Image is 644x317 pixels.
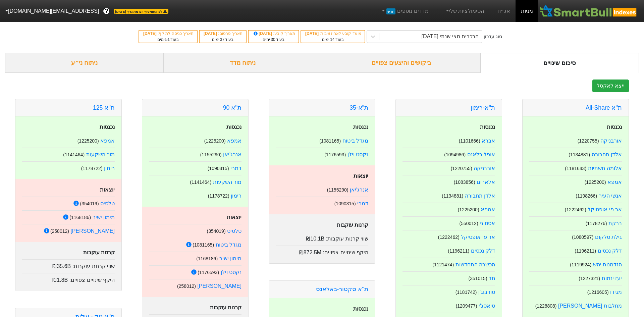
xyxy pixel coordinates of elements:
strong: נכנסות [480,124,495,130]
small: ( 1181742 ) [455,289,477,295]
strong: נכנסות [226,124,241,130]
a: אמפא [607,179,622,185]
a: אופל בלאנס [467,152,495,157]
a: טלסיס [100,201,115,206]
a: מגידו [610,289,622,295]
a: ת''א סקטור-באלאנס [316,286,368,293]
a: רימון [231,193,241,199]
span: 51 [165,37,170,42]
small: ( 1134881 ) [569,152,590,157]
div: שווי קרנות עוקבות : [276,232,368,243]
a: ת''א-רימון [471,104,495,111]
small: ( 1220755 ) [578,138,599,144]
a: מור השקעות [86,152,115,157]
a: דמרי [230,165,241,171]
span: ₪1.8B [52,277,68,283]
div: תאריך כניסה לתוקף : [143,31,194,37]
a: טורבוג'ן [478,289,495,295]
a: מחלבות [PERSON_NAME] [558,303,622,309]
a: גילת טלקום [595,234,622,240]
a: טיאסג'י [479,303,495,309]
small: ( 1178722 ) [81,166,103,171]
small: ( 1176593 ) [324,152,346,157]
small: ( 1222462 ) [565,207,586,212]
span: [DATE] [305,31,320,36]
small: ( 1209477 ) [456,303,477,309]
span: [DATE] [204,31,218,36]
small: ( 1227321 ) [579,276,600,281]
a: אנשי העיר [599,193,622,199]
div: הרכבים חצי שנתי [DATE] [421,33,479,41]
a: אלארום [477,179,495,185]
a: אלומה תשתיות [588,165,622,171]
div: היקף שינויים צפויים : [22,273,115,284]
span: ₪872.5M [299,250,321,255]
span: 37 [220,37,224,42]
small: ( 1181643 ) [565,166,586,171]
a: אמפא [227,138,241,144]
small: ( 1155290 ) [327,187,348,193]
div: ניתוח מדד [164,53,322,73]
a: אנרג'יאן [350,187,368,193]
small: ( 1141464 ) [190,179,211,185]
a: אמפא [100,138,115,144]
strong: נכנסות [353,124,368,130]
div: בעוד ימים [252,37,295,43]
div: ביקושים והיצעים צפויים [322,53,481,73]
small: ( 1081165 ) [193,242,214,248]
a: אברא [482,138,495,144]
small: ( 258012 ) [50,228,69,234]
div: תאריך קובע : [252,31,295,37]
div: תאריך פרסום : [203,31,243,37]
a: יעז יזמות [602,275,622,281]
strong: יוצאות [227,214,241,220]
span: ? [105,7,108,16]
strong: קרנות עוקבות [210,305,241,310]
a: דמרי [357,201,368,206]
small: ( 1225200 ) [585,179,606,185]
a: [PERSON_NAME] [197,283,241,289]
div: היקף שינויים צפויים : [276,246,368,257]
a: אלדן תחבורה [465,193,495,199]
small: ( 1121474 ) [432,262,454,267]
div: בעוד ימים [305,37,361,43]
small: ( 1178722 ) [208,193,229,199]
small: ( 1081165 ) [319,138,341,144]
a: הזדמנות יהש [593,262,622,267]
div: שווי קרנות עוקבות : [22,259,115,270]
small: ( 1178276 ) [586,221,607,226]
span: ₪10.1B [306,236,324,242]
small: ( 1101666 ) [459,138,480,144]
small: ( 1168186 ) [196,256,218,261]
small: ( 1090315 ) [334,201,356,206]
a: מדדים נוספיםחדש [378,4,431,18]
a: מימון ישיר [219,256,241,261]
small: ( 1220755 ) [451,166,472,171]
span: 14 [330,37,334,42]
button: ייצא לאקסל [592,80,629,92]
a: טלסיס [227,228,241,234]
a: אורבניקה [600,138,622,144]
div: מועד קובע לאחוז ציבור : [305,31,361,37]
a: אורבניקה [474,165,495,171]
strong: יוצאות [354,173,368,179]
a: מגדל ביטוח [342,138,368,144]
small: ( 1141464 ) [63,152,85,157]
small: ( 1196211 ) [448,248,469,254]
span: [DATE] [143,31,158,36]
a: אנרג'יאן [223,152,241,157]
small: ( 1228808 ) [535,303,557,309]
span: ₪35.6B [52,263,71,269]
small: ( 1155290 ) [200,152,222,157]
div: סיכום שינויים [481,53,639,73]
a: ת''א 90 [223,104,241,111]
small: ( 1119924 ) [570,262,591,267]
small: ( 354019 ) [207,228,225,234]
a: הסימולציות שלי [442,4,487,18]
a: מגדל ביטוח [216,242,241,248]
small: ( 1225200 ) [204,138,226,144]
strong: קרנות עוקבות [83,250,115,255]
small: ( 1168186 ) [69,215,91,220]
small: ( 1083856 ) [454,179,475,185]
small: ( 550012 ) [459,221,478,226]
